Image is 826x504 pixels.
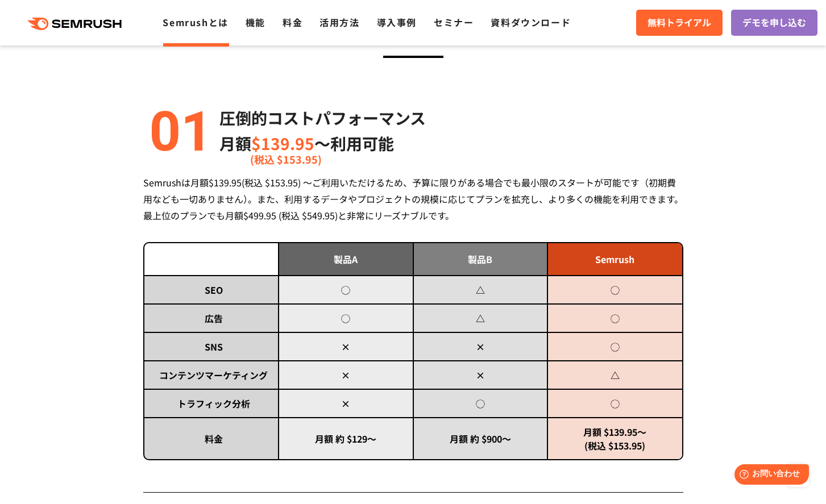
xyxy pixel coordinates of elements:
[742,15,806,30] span: デモを申し込む
[413,418,548,459] td: 月額 約 $900～
[413,389,548,418] td: ◯
[144,418,279,459] td: 料金
[251,132,314,155] span: $139.95
[144,361,279,389] td: コンテンツマーケティング
[279,389,413,418] td: ×
[547,304,682,332] td: ◯
[144,332,279,361] td: SNS
[377,15,417,29] a: 導入事例
[279,418,413,459] td: 月額 約 $129～
[246,15,265,29] a: 機能
[144,389,279,418] td: トラフィック分析
[279,332,413,361] td: ×
[491,15,571,29] a: 資料ダウンロード
[547,243,682,276] td: Semrush
[547,332,682,361] td: ◯
[647,15,711,30] span: 無料トライアル
[283,15,302,29] a: 料金
[725,460,813,491] iframe: Help widget launcher
[144,304,279,332] td: 広告
[413,243,548,276] td: 製品B
[547,389,682,418] td: ◯
[731,10,817,36] a: デモを申し込む
[547,276,682,304] td: ◯
[434,15,474,29] a: セミナー
[163,15,228,29] a: Semrushとは
[413,276,548,304] td: △
[279,304,413,332] td: ◯
[547,361,682,389] td: △
[413,361,548,389] td: ×
[319,15,359,29] a: 活用方法
[279,243,413,276] td: 製品A
[250,147,322,172] span: (税込 $153.95)
[547,418,682,459] td: 月額 $139.95～ (税込 $153.95)
[279,361,413,389] td: ×
[413,304,548,332] td: △
[413,332,548,361] td: ×
[143,174,683,224] div: Semrushは月額$139.95(税込 $153.95) ～ご利用いただけるため、予算に限りがある場合でも最小限のスタートが可能です（初期費用なども一切ありません）。また、利用するデータやプロ...
[143,105,211,156] img: alt
[636,10,723,36] a: 無料トライアル
[219,131,426,156] p: 月額 〜利用可能
[279,276,413,304] td: ◯
[219,105,426,131] p: 圧倒的コストパフォーマンス
[144,276,279,304] td: SEO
